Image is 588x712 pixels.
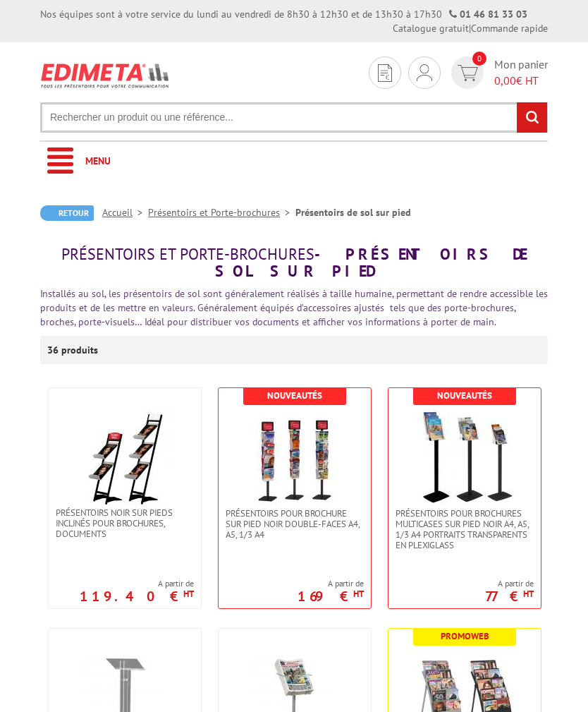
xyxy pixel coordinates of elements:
span: Présentoirs pour brochures multicases sur pied NOIR A4, A5, 1/3 A4 Portraits transparents en plex... [396,508,534,550]
div: | [393,21,548,35]
a: Retour [40,205,94,221]
span: Menu [85,155,111,167]
input: rechercher [517,102,547,133]
span: A partir de [298,578,364,589]
img: Edimeta [40,56,171,95]
p: 169 € [298,592,364,601]
p: 119.40 € [80,592,194,601]
span: Présentoirs pour brochure sur pied NOIR double-faces A4, A5, 1/3 A4 [226,508,364,540]
span: 0 [472,52,486,66]
input: Rechercher un produit ou une référence... [40,102,548,133]
b: Promoweb [441,630,489,642]
a: Présentoirs pour brochure sur pied NOIR double-faces A4, A5, 1/3 A4 [219,508,371,540]
img: Présentoirs pour brochure sur pied NOIR double-faces A4, A5, 1/3 A4 [245,409,344,508]
h1: - Présentoirs de sol sur pied [40,246,548,279]
sup: HT [523,588,534,600]
b: Nouveautés [437,390,492,402]
a: Présentoirs pour brochures multicases sur pied NOIR A4, A5, 1/3 A4 Portraits transparents en plex... [388,508,541,550]
span: Mon panier [494,56,548,89]
span: 0,00 [494,73,516,88]
a: Menu [40,142,548,181]
span: A partir de [485,578,534,589]
b: Nouveautés [267,390,322,402]
a: 01 46 81 33 03 [460,8,527,20]
img: devis rapide [458,65,478,81]
img: Présentoirs pour brochures multicases sur pied NOIR A4, A5, 1/3 A4 Portraits transparents en plex... [415,409,514,508]
span: Présentoirs NOIR sur pieds inclinés pour brochures, documents [56,507,194,539]
a: Accueil [102,206,148,219]
a: Présentoirs NOIR sur pieds inclinés pour brochures, documents [49,507,201,539]
sup: HT [183,588,194,600]
a: Présentoirs et Porte-brochures [148,206,295,219]
div: Nos équipes sont à votre service du lundi au vendredi de 8h30 à 12h30 et de 13h30 à 17h30 [40,7,527,21]
img: Présentoirs NOIR sur pieds inclinés pour brochures, documents [75,409,174,507]
p: 77 € [485,592,534,601]
sup: HT [353,588,364,600]
font: Installés au sol, les présentoirs de sol sont généralement réalisés à taille humaine, permettant ... [40,287,548,328]
a: Commande rapide [471,22,548,35]
img: devis rapide [378,64,392,82]
span: € HT [494,73,548,89]
img: devis rapide [417,64,432,81]
a: Catalogue gratuit [393,22,469,35]
span: Présentoirs et Porte-brochures [61,244,314,264]
li: Présentoirs de sol sur pied [295,205,411,219]
a: devis rapide 0 Mon panier 0,00€ HT [448,56,548,89]
p: 36 produits [47,336,100,364]
span: A partir de [80,578,194,589]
